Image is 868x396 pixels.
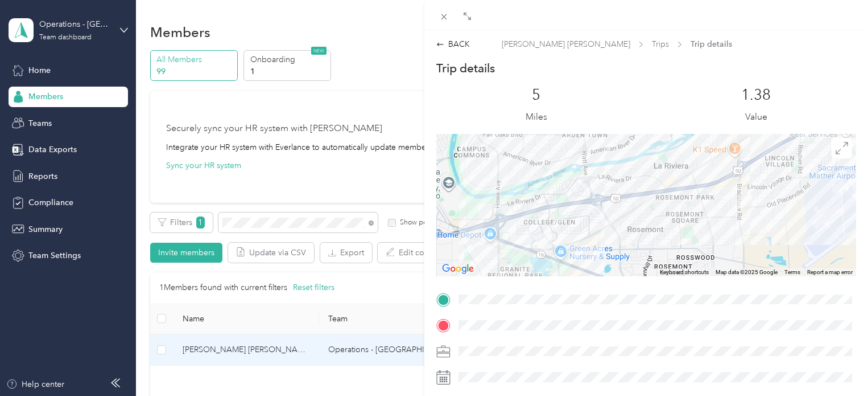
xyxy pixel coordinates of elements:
[532,86,540,104] p: 5
[804,332,868,396] iframe: Everlance-gr Chat Button Frame
[652,38,669,50] span: Trips
[807,269,853,275] a: Report a map error
[436,38,470,50] div: BACK
[436,60,495,76] p: Trip details
[691,38,732,50] span: Trip details
[784,269,800,275] a: Terms (opens in new tab)
[660,268,709,276] button: Keyboard shortcuts
[439,262,477,276] img: Google
[716,269,778,275] span: Map data ©2025 Google
[741,86,771,104] p: 1.38
[745,110,767,124] p: Value
[439,262,477,276] a: Open this area in Google Maps (opens a new window)
[502,38,630,50] span: [PERSON_NAME] [PERSON_NAME]
[526,110,547,124] p: Miles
